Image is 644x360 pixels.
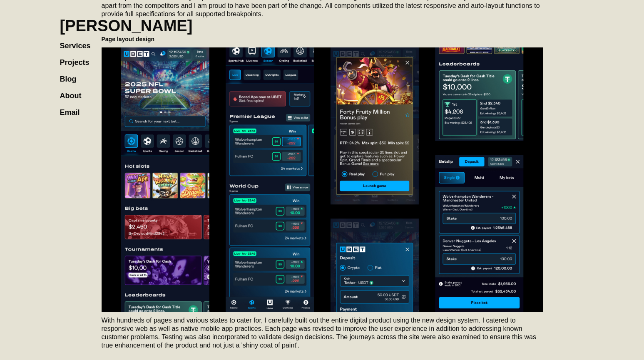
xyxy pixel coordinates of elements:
[60,33,99,50] a: Services
[60,50,98,67] a: Projects
[60,8,193,35] a: home
[60,100,88,117] a: Email
[60,17,193,35] h1: [PERSON_NAME]
[60,67,85,83] a: Blog
[102,35,543,43] h5: Page layout design
[102,316,543,350] p: With hundreds of pages and various states to cater for, I carefully built out the entire digital ...
[60,83,90,100] a: About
